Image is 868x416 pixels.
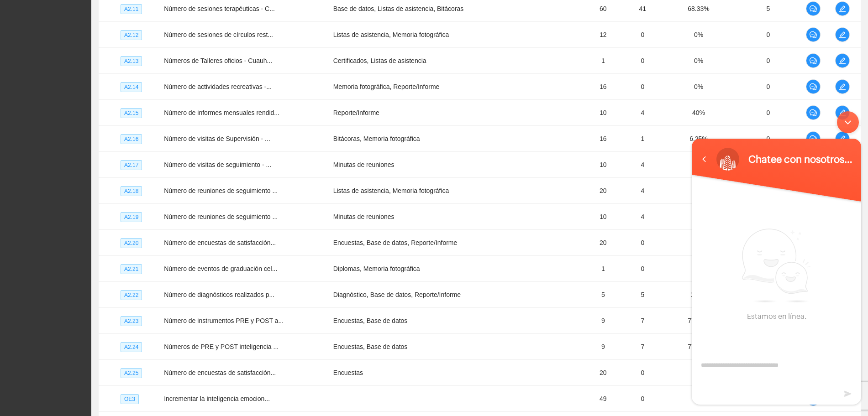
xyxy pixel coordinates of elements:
span: A2.25 [121,368,142,378]
td: 12 [584,22,622,48]
td: 9 [584,334,622,360]
button: edit [835,27,850,42]
td: 49 [584,386,622,412]
td: 16 [584,126,622,152]
span: A2.15 [121,108,142,118]
td: 5 [584,282,622,308]
td: Bitácoras, Memoria fotográfica [330,126,584,152]
td: Listas de asistencia, Memoria fotográfica [330,22,584,48]
button: edit [835,79,850,94]
button: edit [835,53,850,68]
span: edit [836,5,849,12]
td: 0% [663,74,734,100]
td: 7 [622,334,663,360]
td: 0% [663,360,734,386]
td: 10 [584,152,622,178]
span: A2.19 [121,212,142,222]
span: Número de reuniones de seguimiento ... [164,213,278,220]
td: Diagnóstico, Base de datos, Reporte/Informe [330,282,584,308]
span: A2.13 [121,56,142,66]
span: A2.24 [121,342,142,352]
button: edit [835,105,850,120]
td: 5 [622,282,663,308]
td: 77.78% [663,334,734,360]
td: 4 [622,204,663,230]
td: 1 [622,126,663,152]
span: Número de reuniones de seguimiento ... [164,187,278,194]
span: Número de visitas de Supervisión - ... [164,135,270,142]
td: Certificados, Listas de asistencia [330,48,584,74]
span: Número de encuestas de satisfacción... [164,239,276,246]
span: Número de eventos de graduación cel... [164,265,277,272]
td: 1 [584,256,622,282]
td: 7 [622,308,663,334]
span: edit [836,83,849,90]
span: Número de instrumentos PRE y POST a... [164,317,284,324]
td: Minutas de reuniones [330,204,584,230]
span: A2.23 [121,316,142,326]
td: 0% [663,48,734,74]
span: A2.21 [121,264,142,274]
span: A2.16 [121,134,142,144]
iframe: SalesIQ Chatwindow [687,107,866,409]
td: 10 [584,100,622,126]
td: 0% [663,386,734,412]
span: Número de diagnósticos realizados p... [164,291,274,298]
td: 0% [663,230,734,256]
button: comment [806,1,821,16]
span: Número de visitas de seguimiento - ... [164,161,271,168]
td: Encuestas, Base de datos, Reporte/Informe [330,230,584,256]
td: 10 [584,204,622,230]
td: 20% [663,178,734,204]
td: 1 [584,48,622,74]
td: 20 [584,360,622,386]
td: 77.78% [663,308,734,334]
td: 40% [663,204,734,230]
span: A2.17 [121,160,142,170]
td: 20 [584,178,622,204]
td: 0 [622,230,663,256]
span: A2.11 [121,4,142,14]
td: 0 [622,256,663,282]
td: 0% [663,256,734,282]
td: 40% [663,152,734,178]
td: Memoria fotográfica, Reporte/Informe [330,74,584,100]
span: Números de Talleres oficios - Cuauh... [164,57,272,64]
td: 40% [663,100,734,126]
span: Incrementar la inteligencia emocion... [164,395,270,402]
td: 9 [584,308,622,334]
td: Encuestas [330,360,584,386]
td: 0 [734,74,802,100]
td: 0 [622,360,663,386]
td: 16 [584,74,622,100]
td: 4 [622,152,663,178]
td: 20 [584,230,622,256]
button: comment [806,79,821,94]
td: 100% [663,282,734,308]
td: 0 [622,48,663,74]
span: A2.12 [121,30,142,40]
span: A2.22 [121,290,142,300]
td: 6.25% [663,126,734,152]
span: Número de informes mensuales rendid... [164,109,279,116]
td: Diplomas, Memoria fotográfica [330,256,584,282]
button: comment [806,105,821,120]
button: comment [806,53,821,68]
td: 0 [622,22,663,48]
td: 0 [734,48,802,74]
span: Número de sesiones de círculos rest... [164,31,273,38]
span: A2.20 [121,238,142,248]
span: Número de sesiones terapéuticas - C... [164,5,275,12]
span: A2.18 [121,186,142,196]
span: A2.14 [121,82,142,92]
td: 0 [734,100,802,126]
button: comment [806,27,821,42]
td: 0 [622,386,663,412]
button: edit [835,1,850,16]
span: OE3 [121,394,139,404]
